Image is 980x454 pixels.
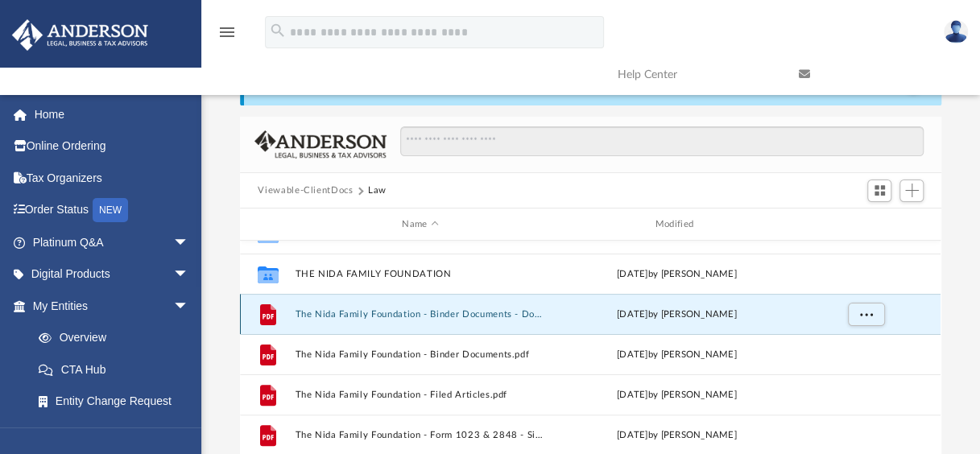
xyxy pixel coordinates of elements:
button: Switch to Grid View [867,180,891,202]
span: arrow_drop_down [173,258,205,291]
input: Search files and folders [400,126,924,157]
button: Viewable-ClientDocs [258,184,353,198]
div: Modified [552,217,802,232]
a: menu [217,31,237,42]
a: Online Ordering [11,130,213,163]
a: Entity Change Request [23,386,213,418]
button: THE NIDA FAMILY FOUNDATION [296,269,545,279]
a: Platinum Q&Aarrow_drop_down [11,226,213,258]
button: More options [848,303,885,327]
i: search [269,22,287,39]
div: NEW [93,198,128,222]
a: Tax Organizers [11,162,213,194]
img: Anderson Advisors Platinum Portal [7,19,153,51]
button: The Nida Family Foundation - Filed Articles.pdf [296,390,545,400]
span: arrow_drop_down [173,290,205,323]
div: [DATE] by [PERSON_NAME] [552,428,802,443]
div: [DATE] by [PERSON_NAME] [552,267,802,282]
a: Binder Walkthrough [23,417,213,449]
i: menu [217,23,237,42]
a: My Entitiesarrow_drop_down [11,290,213,322]
span: arrow_drop_down [173,226,205,259]
a: Digital Productsarrow_drop_down [11,258,213,291]
div: Name [295,217,545,232]
button: The Nida Family Foundation - Binder Documents - DocuSigned.pdf [296,309,545,320]
div: id [247,217,287,232]
div: [DATE] by [PERSON_NAME] [552,348,802,362]
button: Add [899,180,924,202]
button: Law [368,184,387,198]
a: Help Center [606,43,787,106]
button: The Nida Family Foundation - Form 1023 & 2848 - Signed.pdf [296,430,545,440]
a: Overview [23,322,213,354]
button: The Nida Family Foundation - Binder Documents.pdf [296,349,545,360]
a: Order StatusNEW [11,194,213,227]
div: id [809,217,922,232]
a: CTA Hub [23,353,213,386]
div: [DATE] by [PERSON_NAME] [552,388,802,402]
a: Home [11,98,213,130]
div: [DATE] by [PERSON_NAME] [552,307,802,322]
img: User Pic [944,20,968,43]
